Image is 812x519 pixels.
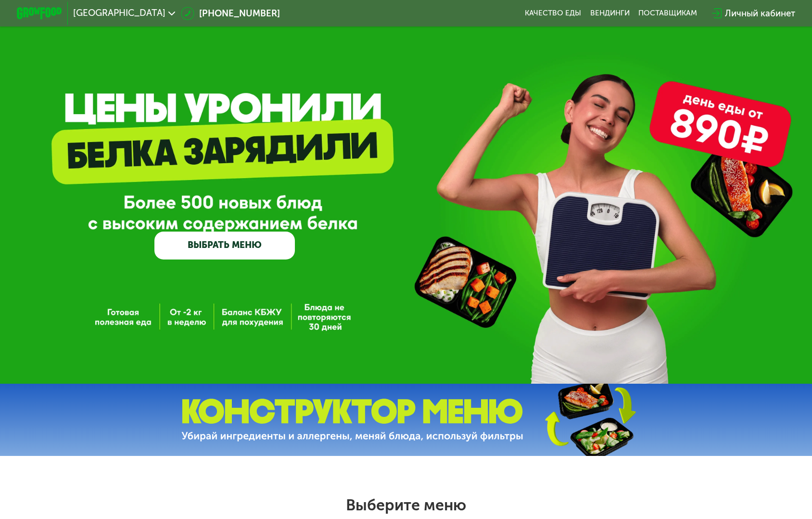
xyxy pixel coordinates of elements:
a: [PHONE_NUMBER] [181,7,280,20]
span: [GEOGRAPHIC_DATA] [73,9,165,18]
h2: Выберите меню [36,495,776,515]
a: Вендинги [590,9,630,18]
div: поставщикам [638,9,697,18]
a: ВЫБРАТЬ МЕНЮ [154,232,295,260]
a: Качество еды [525,9,581,18]
div: Личный кабинет [725,7,795,20]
